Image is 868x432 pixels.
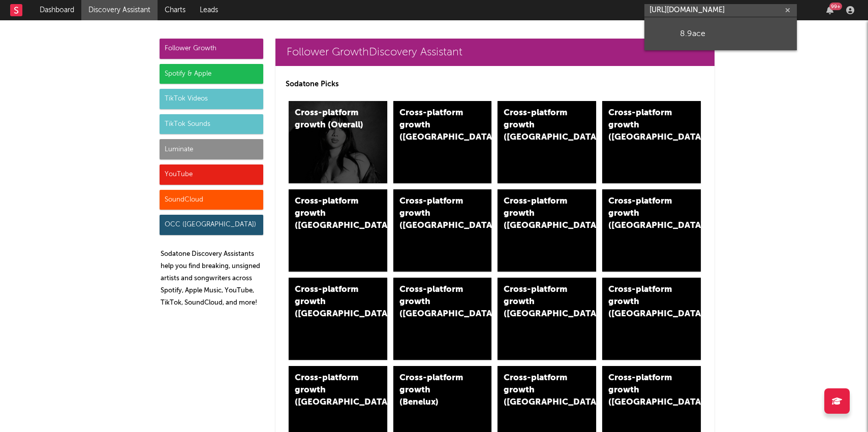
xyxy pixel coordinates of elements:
[680,27,792,40] div: 8.9ace
[286,78,704,90] p: Sodatone Picks
[160,215,263,235] div: OCC ([GEOGRAPHIC_DATA])
[826,6,833,14] button: 99+
[644,17,797,50] a: 8.9ace
[829,3,842,10] div: 99 +
[399,372,469,409] div: Cross-platform growth (Benelux)
[602,101,701,183] a: Cross-platform growth ([GEOGRAPHIC_DATA])
[289,189,387,272] a: Cross-platform growth ([GEOGRAPHIC_DATA])
[161,248,263,309] p: Sodatone Discovery Assistants help you find breaking, unsigned artists and songwriters across Spo...
[295,107,364,131] div: Cross-platform growth (Overall)
[295,195,364,232] div: Cross-platform growth ([GEOGRAPHIC_DATA])
[504,372,573,409] div: Cross-platform growth ([GEOGRAPHIC_DATA])
[160,114,263,135] div: TikTok Sounds
[393,278,492,360] a: Cross-platform growth ([GEOGRAPHIC_DATA])
[289,101,387,183] a: Cross-platform growth (Overall)
[399,195,469,232] div: Cross-platform growth ([GEOGRAPHIC_DATA])
[295,284,364,320] div: Cross-platform growth ([GEOGRAPHIC_DATA])
[160,89,263,109] div: TikTok Videos
[399,284,469,320] div: Cross-platform growth ([GEOGRAPHIC_DATA])
[644,4,797,17] input: Search for artists
[602,189,701,272] a: Cross-platform growth ([GEOGRAPHIC_DATA])
[608,284,677,320] div: Cross-platform growth ([GEOGRAPHIC_DATA])
[608,372,677,409] div: Cross-platform growth ([GEOGRAPHIC_DATA])
[160,39,263,59] div: Follower Growth
[608,195,677,232] div: Cross-platform growth ([GEOGRAPHIC_DATA])
[498,101,596,183] a: Cross-platform growth ([GEOGRAPHIC_DATA])
[289,278,387,360] a: Cross-platform growth ([GEOGRAPHIC_DATA])
[399,107,469,144] div: Cross-platform growth ([GEOGRAPHIC_DATA])
[295,372,364,409] div: Cross-platform growth ([GEOGRAPHIC_DATA])
[160,139,263,159] div: Luminate
[504,107,573,144] div: Cross-platform growth ([GEOGRAPHIC_DATA])
[393,101,492,183] a: Cross-platform growth ([GEOGRAPHIC_DATA])
[160,190,263,210] div: SoundCloud
[393,189,492,272] a: Cross-platform growth ([GEOGRAPHIC_DATA])
[504,284,573,320] div: Cross-platform growth ([GEOGRAPHIC_DATA])
[160,64,263,84] div: Spotify & Apple
[602,278,701,360] a: Cross-platform growth ([GEOGRAPHIC_DATA])
[608,107,677,144] div: Cross-platform growth ([GEOGRAPHIC_DATA])
[498,189,596,272] a: Cross-platform growth ([GEOGRAPHIC_DATA]/GSA)
[275,39,715,66] a: Follower GrowthDiscovery Assistant
[504,195,573,232] div: Cross-platform growth ([GEOGRAPHIC_DATA]/GSA)
[160,164,263,185] div: YouTube
[498,278,596,360] a: Cross-platform growth ([GEOGRAPHIC_DATA])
